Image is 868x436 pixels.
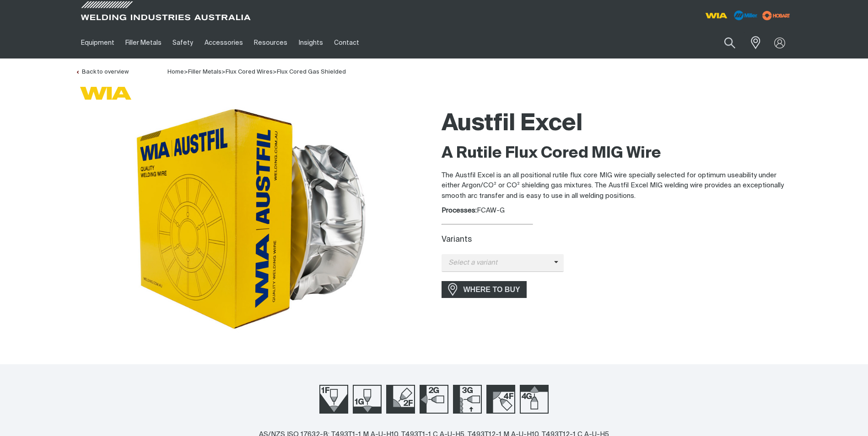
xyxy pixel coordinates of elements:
[277,69,346,75] a: Flux Cored Gas Shielded
[442,144,793,164] h2: A Rutile Flux Cored MIG Wire
[442,170,793,202] p: The Austfil Excel is an all positional rutile flux core MIG wire specially selected for optimum u...
[221,69,226,75] span: >
[442,236,472,244] label: Variants
[760,9,793,22] img: miller
[458,282,526,297] span: WHERE TO BUY
[714,32,745,53] button: Search products
[132,105,370,333] img: Austfil Excel
[442,109,793,139] h1: Austfil Excel
[702,32,745,53] input: Product name or item number...
[184,69,188,75] span: >
[199,27,248,58] a: Accessories
[273,69,277,75] span: >
[188,69,221,75] a: Filler Metals
[167,27,199,58] a: Safety
[442,206,793,216] div: FCAW-G
[442,281,527,298] a: WHERE TO BUY
[453,385,482,414] img: Welding Position 3G Up
[226,69,273,75] a: Flux Cored Wires
[167,68,184,75] a: Home
[167,69,184,75] span: Home
[120,27,167,58] a: Filler Metals
[442,258,554,268] span: Select a variant
[75,27,614,58] nav: Main
[442,207,477,214] strong: Processes:
[420,385,448,414] img: Welding Position 2G
[293,27,328,58] a: Insights
[75,27,120,58] a: Equipment
[353,385,382,414] img: Welding Position 1G
[319,385,348,414] img: Welding Position 1F
[486,385,515,414] img: Welding Position 4F
[248,27,293,58] a: Resources
[386,385,415,414] img: Welding Position 2F
[329,27,365,58] a: Contact
[75,69,129,75] a: Back to overview of Flux Cored Gas Shielded
[520,385,549,414] img: Welding Position 4G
